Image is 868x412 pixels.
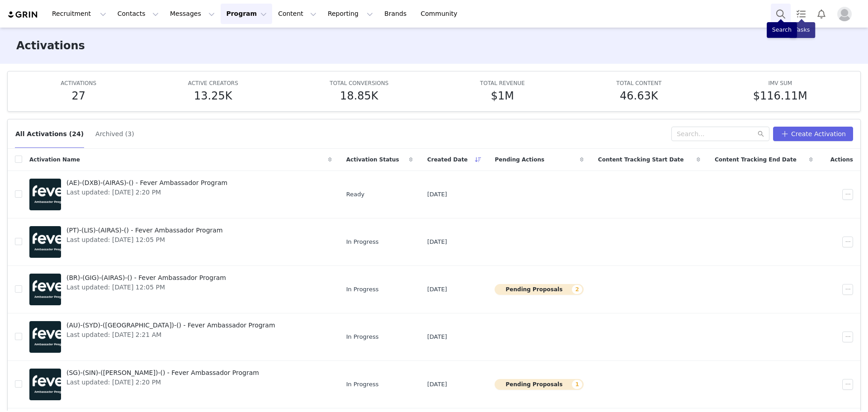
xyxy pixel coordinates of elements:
a: (BR)-(GIG)-(AIRAS)-() - Fever Ambassador ProgramLast updated: [DATE] 12:05 PM [29,271,332,308]
span: [DATE] [427,332,447,341]
input: Search... [671,127,769,141]
button: Program [221,4,272,24]
span: Last updated: [DATE] 2:20 PM [66,188,227,197]
div: Actions [820,150,860,169]
span: (SG)-(SIN)-([PERSON_NAME])-() - Fever Ambassador Program [66,368,259,378]
button: Contacts [112,4,164,24]
button: Create Activation [773,127,853,141]
button: Notifications [811,4,831,24]
h3: Activations [16,38,85,54]
button: All Activations (24) [15,127,84,141]
button: Content [273,4,322,24]
button: Pending Proposals2 [495,284,583,295]
a: (PT)-(LIS)-(AIRAS)-() - Fever Ambassador ProgramLast updated: [DATE] 12:05 PM [29,224,332,260]
span: Activation Name [29,156,80,164]
span: Activation Status [346,156,399,164]
span: Last updated: [DATE] 2:21 AM [66,330,275,340]
span: IMV SUM [768,80,792,86]
button: Search [771,4,791,24]
button: Recruitment [47,4,112,24]
span: [DATE] [427,380,447,389]
h5: $116.11M [753,88,807,104]
img: placeholder-profile.jpg [837,7,852,21]
h5: 46.63K [620,88,658,104]
span: In Progress [346,380,379,389]
span: In Progress [346,237,379,246]
a: (SG)-(SIN)-([PERSON_NAME])-() - Fever Ambassador ProgramLast updated: [DATE] 2:20 PM [29,366,332,403]
span: TOTAL CONVERSIONS [330,80,388,86]
span: Content Tracking Start Date [598,156,684,164]
span: ACTIVATIONS [61,80,96,86]
span: TOTAL CONTENT [616,80,661,86]
button: Messages [165,4,220,24]
span: [DATE] [427,190,447,199]
a: (AE)-(DXB)-(AIRAS)-() - Fever Ambassador ProgramLast updated: [DATE] 2:20 PM [29,176,332,213]
button: Pending Proposals1 [495,379,583,390]
span: ACTIVE CREATORS [188,80,238,86]
span: (PT)-(LIS)-(AIRAS)-() - Fever Ambassador Program [66,226,223,235]
button: Profile [832,7,861,21]
span: (BR)-(GIG)-(AIRAS)-() - Fever Ambassador Program [66,273,226,283]
img: grin logo [7,10,39,19]
a: Tasks [791,4,811,24]
span: [DATE] [427,237,447,246]
span: (AE)-(DXB)-(AIRAS)-() - Fever Ambassador Program [66,178,227,188]
span: Last updated: [DATE] 2:20 PM [66,378,259,387]
button: Reporting [322,4,378,24]
span: In Progress [346,332,379,341]
i: icon: search [758,131,764,137]
span: Last updated: [DATE] 12:05 PM [66,283,226,292]
a: (AU)-(SYD)-([GEOGRAPHIC_DATA])-() - Fever Ambassador ProgramLast updated: [DATE] 2:21 AM [29,319,332,355]
h5: $1M [491,88,514,104]
button: Archived (3) [95,127,135,141]
h5: 27 [71,88,85,104]
h5: 18.85K [340,88,378,104]
h5: 13.25K [194,88,232,104]
span: TOTAL REVENUE [480,80,525,86]
a: Community [415,4,467,24]
span: In Progress [346,285,379,294]
span: Created Date [427,156,468,164]
a: Brands [379,4,415,24]
span: Content Tracking End Date [715,156,797,164]
span: Ready [346,190,364,199]
span: [DATE] [427,285,447,294]
span: Pending Actions [495,156,544,164]
span: Last updated: [DATE] 12:05 PM [66,235,223,245]
span: (AU)-(SYD)-([GEOGRAPHIC_DATA])-() - Fever Ambassador Program [66,321,275,330]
